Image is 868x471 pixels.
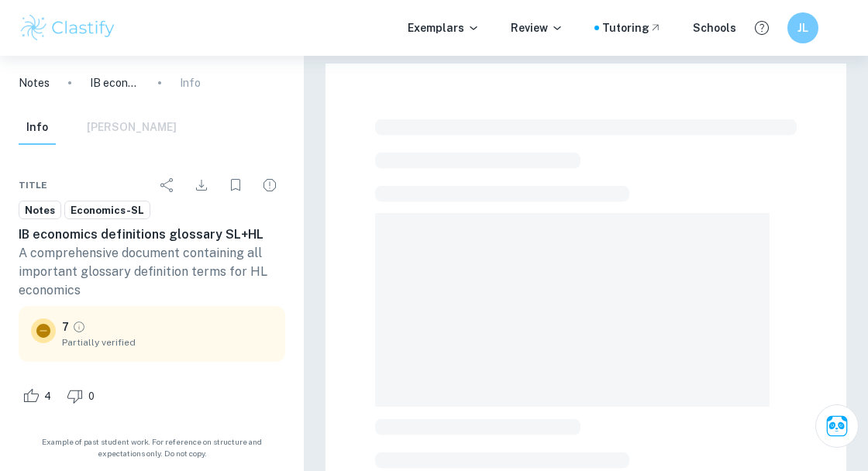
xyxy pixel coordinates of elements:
[64,201,150,220] a: Economics-SL
[65,203,150,218] span: Economics-SL
[511,19,563,36] p: Review
[80,389,103,404] span: 0
[180,74,201,91] p: Info
[90,74,139,91] p: IB economics definitions glossary SL+HL
[19,225,285,244] h6: IB economics definitions glossary SL+HL
[408,19,480,36] p: Exemplars
[220,170,251,201] div: Bookmark
[787,12,818,43] button: JL
[186,170,217,201] div: Download
[19,244,285,300] p: A comprehensive document containing all important glossary definition terms for HL economics
[19,203,60,218] span: Notes
[63,383,103,408] div: Dislike
[19,201,61,220] a: Notes
[62,335,273,349] span: Partially verified
[749,15,775,41] button: Help and Feedback
[815,404,859,448] button: Ask Clai
[152,170,183,201] div: Share
[19,383,60,408] div: Like
[602,19,662,36] a: Tutoring
[19,111,56,145] button: Info
[19,74,50,91] a: Notes
[693,19,736,36] a: Schools
[254,170,285,201] div: Report issue
[19,178,47,192] span: Title
[36,389,60,404] span: 4
[72,320,86,334] a: Grade partially verified
[19,436,285,459] span: Example of past student work. For reference on structure and expectations only. Do not copy.
[62,318,69,335] p: 7
[794,19,812,36] h6: JL
[19,12,117,43] img: Clastify logo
